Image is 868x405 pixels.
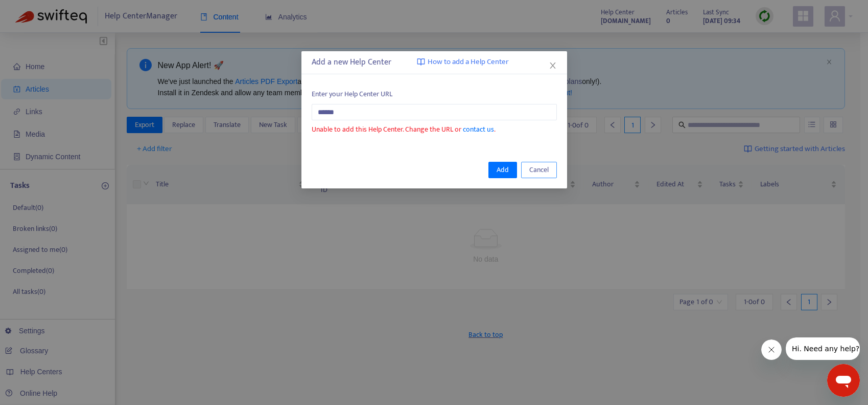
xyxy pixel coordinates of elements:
iframe: Close message [761,339,782,360]
div: Add a new Help Center [312,56,557,69]
span: Unable to add this Help Center. Change the URL or . [312,123,496,135]
a: contact us [463,123,494,135]
button: Cancel [521,162,557,178]
iframe: Message from company [786,337,860,360]
button: Add [488,162,517,178]
span: Cancel [529,164,549,176]
span: How to add a Help Center [428,56,509,68]
span: Add [497,164,509,176]
iframe: Button to launch messaging window [827,364,860,397]
span: Enter your Help Center URL [312,89,557,100]
span: close [549,61,557,70]
img: image-link [417,58,425,66]
a: How to add a Help Center [417,56,509,68]
button: Close [547,60,558,71]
